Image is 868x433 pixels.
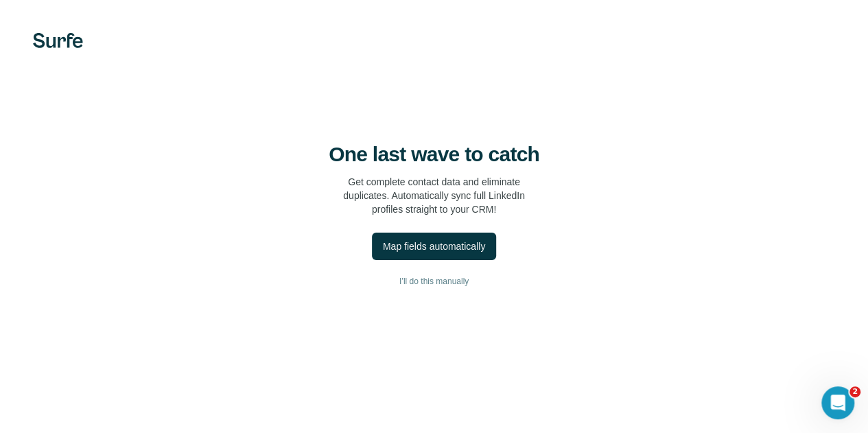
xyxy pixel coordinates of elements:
[821,386,854,419] iframe: Intercom live chat
[399,275,469,288] span: I’ll do this manually
[343,175,525,216] p: Get complete contact data and eliminate duplicates. Automatically sync full LinkedIn profiles str...
[372,233,496,260] button: Map fields automatically
[27,271,841,292] button: I’ll do this manually
[33,33,83,48] img: Surfe's logo
[383,239,485,253] div: Map fields automatically
[329,142,539,167] h4: One last wave to catch
[849,386,860,397] span: 2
